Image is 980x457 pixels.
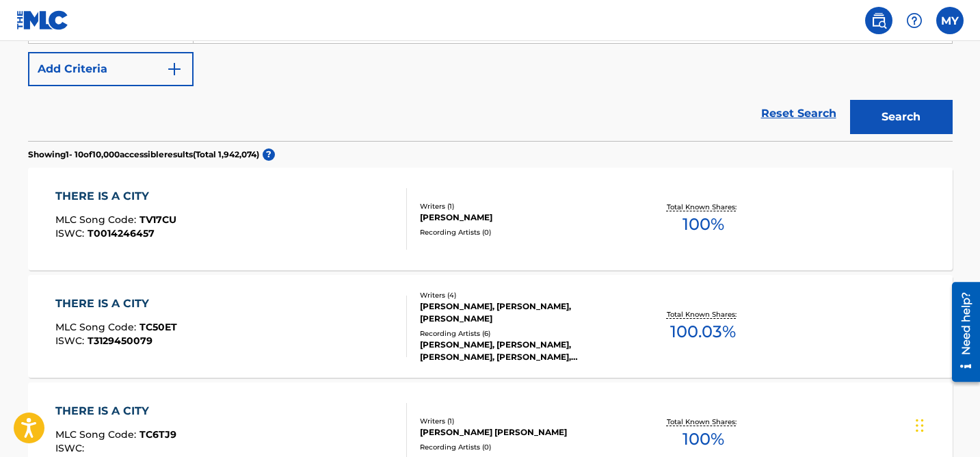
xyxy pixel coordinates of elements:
[420,416,626,426] div: Writers ( 1 )
[28,10,953,141] form: Search Form
[420,328,626,339] div: Recording Artists ( 6 )
[55,188,176,205] div: THERE IS A CITY
[55,321,140,333] span: MLC Song Code :
[906,12,923,29] img: help
[667,309,740,319] p: Total Known Shares:
[916,405,924,446] div: Drag
[16,10,69,30] img: MLC Logo
[166,61,183,77] img: 9d2ae6d4665cec9f34b9.svg
[420,339,626,363] div: [PERSON_NAME], [PERSON_NAME], [PERSON_NAME], [PERSON_NAME], [PERSON_NAME]
[871,12,887,29] img: search
[28,148,259,161] p: Showing 1 - 10 of 10,000 accessible results (Total 1,942,074 )
[420,290,626,300] div: Writers ( 4 )
[420,300,626,325] div: [PERSON_NAME], [PERSON_NAME], [PERSON_NAME]
[670,319,736,344] span: 100.03 %
[901,7,928,34] div: Help
[55,227,88,239] span: ISWC :
[55,213,140,226] span: MLC Song Code :
[88,335,153,347] span: T3129450079
[912,391,980,457] iframe: Chat Widget
[140,428,176,441] span: TC6TJ9
[683,427,724,452] span: 100 %
[28,275,953,378] a: THERE IS A CITYMLC Song Code:TC50ETISWC:T3129450079Writers (4)[PERSON_NAME], [PERSON_NAME], [PERS...
[140,321,177,333] span: TC50ET
[420,211,626,224] div: [PERSON_NAME]
[683,212,724,237] span: 100 %
[28,168,953,270] a: THERE IS A CITYMLC Song Code:TV17CUISWC:T0014246457Writers (1)[PERSON_NAME]Recording Artists (0)T...
[420,426,626,439] div: [PERSON_NAME] [PERSON_NAME]
[420,227,626,237] div: Recording Artists ( 0 )
[55,335,88,347] span: ISWC :
[140,213,176,226] span: TV17CU
[263,148,275,161] span: ?
[88,227,155,239] span: T0014246457
[28,52,194,86] button: Add Criteria
[667,417,740,427] p: Total Known Shares:
[942,277,980,387] iframe: Resource Center
[936,7,964,34] div: User Menu
[754,99,843,129] a: Reset Search
[55,296,177,312] div: THERE IS A CITY
[420,442,626,452] div: Recording Artists ( 0 )
[850,100,953,134] button: Search
[420,201,626,211] div: Writers ( 1 )
[55,442,88,454] span: ISWC :
[667,202,740,212] p: Total Known Shares:
[55,428,140,441] span: MLC Song Code :
[55,403,176,419] div: THERE IS A CITY
[865,7,892,34] a: Public Search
